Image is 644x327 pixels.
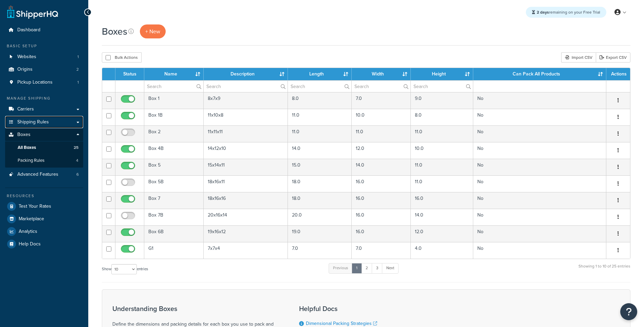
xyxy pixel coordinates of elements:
a: 3 [372,263,383,273]
a: Help Docs [5,238,83,250]
strong: 2 days [537,9,549,15]
td: 11.0 [411,175,473,192]
td: Box 5B [144,175,204,192]
td: 11.0 [288,109,352,125]
span: Origins [17,67,33,72]
span: 1 [77,54,79,60]
li: Websites [5,51,83,63]
td: 11.0 [411,125,473,142]
td: Box 4B [144,142,204,159]
label: Show entries [102,264,148,274]
a: Export CSV [596,52,630,63]
td: No [473,225,606,242]
span: Marketplace [19,216,44,222]
span: Boxes [17,132,31,138]
td: 11x11x11 [204,125,288,142]
li: Origins [5,63,83,76]
a: Boxes [5,128,83,141]
h3: Helpful Docs [299,305,406,312]
td: 11.0 [288,125,352,142]
td: Box 6B [144,225,204,242]
td: 8.0 [288,92,352,109]
a: Dimensional Packing Strategies [306,320,377,327]
li: Pickup Locations [5,76,83,89]
td: 14x12x10 [204,142,288,159]
div: Showing 1 to 10 of 25 entries [578,262,630,277]
td: 16.0 [411,192,473,209]
td: 8x7x9 [204,92,288,109]
h3: Understanding Boxes [112,305,282,312]
a: Next [382,263,399,273]
a: 2 [361,263,372,273]
div: Import CSV [561,52,596,63]
input: Search [204,81,288,92]
span: 1 [77,80,79,85]
th: Description : activate to sort column ascending [204,68,288,80]
th: Length : activate to sort column ascending [288,68,352,80]
td: No [473,92,606,109]
span: 25 [74,145,78,151]
td: 18.0 [288,192,352,209]
span: Packing Rules [18,158,44,163]
td: 7x7x4 [204,242,288,259]
a: Dashboard [5,24,83,36]
div: Basic Setup [5,43,83,49]
a: Packing Rules 4 [5,154,83,167]
td: 7.0 [352,242,410,259]
div: Manage Shipping [5,96,83,101]
td: 16.0 [352,225,410,242]
span: 4 [76,158,78,163]
td: 12.0 [352,142,410,159]
th: Height : activate to sort column ascending [411,68,473,80]
th: Actions [606,68,630,80]
a: ShipperHQ Home [7,5,58,19]
td: 7.0 [288,242,352,259]
td: 18.0 [288,175,352,192]
li: Test Your Rates [5,200,83,212]
span: Test Your Rates [19,204,51,209]
td: 14.0 [411,209,473,225]
input: Search [411,81,473,92]
a: Origins 2 [5,63,83,76]
a: Shipping Rules [5,116,83,128]
td: Box 1 [144,92,204,109]
a: All Boxes 25 [5,141,83,154]
button: Bulk Actions [102,52,142,63]
span: Help Docs [19,241,41,247]
a: Advanced Features 6 [5,168,83,181]
td: 16.0 [352,175,410,192]
input: Search [144,81,203,92]
li: Advanced Features [5,168,83,181]
span: Pickup Locations [17,80,53,85]
span: All Boxes [18,145,36,151]
input: Search [352,81,410,92]
td: 20.0 [288,209,352,225]
td: Box 7B [144,209,204,225]
a: Carriers [5,103,83,116]
a: Analytics [5,225,83,238]
td: 11.0 [352,125,410,142]
td: 8.0 [411,109,473,125]
select: Showentries [111,264,137,274]
li: Boxes [5,128,83,167]
td: Box 1B [144,109,204,125]
a: Previous [329,263,352,273]
td: 4.0 [411,242,473,259]
td: No [473,142,606,159]
a: 1 [352,263,362,273]
span: Websites [17,54,36,60]
td: 10.0 [411,142,473,159]
td: No [473,192,606,209]
th: Name : activate to sort column ascending [144,68,204,80]
li: Marketplace [5,213,83,225]
li: Packing Rules [5,154,83,167]
td: 16.0 [352,192,410,209]
td: No [473,175,606,192]
td: 9.0 [411,92,473,109]
td: 7.0 [352,92,410,109]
